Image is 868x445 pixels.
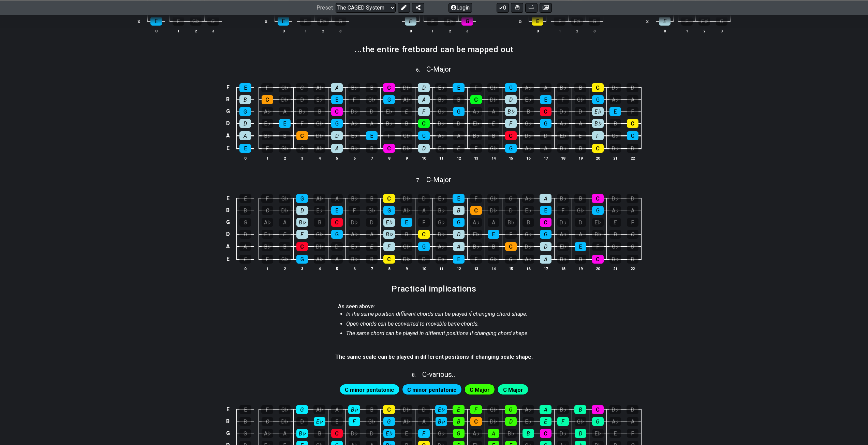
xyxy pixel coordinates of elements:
[540,3,552,12] button: Create image
[450,154,467,162] th: 12
[522,83,534,92] div: A♭
[314,95,325,104] div: E♭
[147,27,165,34] th: 0
[574,194,586,203] div: B
[459,27,476,34] th: 3
[383,194,395,203] div: C
[716,17,727,26] div: G
[224,105,232,117] td: G
[557,218,569,227] div: D♭
[540,194,551,203] div: A
[575,218,586,227] div: D
[609,107,621,116] div: E
[135,15,143,28] td: x
[435,194,447,203] div: E♭
[190,17,202,26] div: G♭
[523,218,534,227] div: B
[627,95,638,104] div: A
[470,194,482,203] div: F
[349,144,360,153] div: B♭
[296,218,308,227] div: B♭
[505,119,517,128] div: F
[523,131,534,140] div: D♭
[262,230,273,239] div: E♭
[537,154,554,162] th: 17
[349,206,360,215] div: F
[296,83,308,92] div: G
[418,218,430,227] div: F
[627,194,638,203] div: D
[470,83,482,92] div: F
[529,27,546,34] th: 0
[571,17,583,26] div: F♯
[461,17,473,26] div: G
[505,194,517,203] div: G
[262,218,273,227] div: A♭
[424,27,441,34] th: 1
[313,83,325,92] div: A♭
[224,228,232,240] td: D
[418,144,430,153] div: D
[540,95,551,104] div: E
[383,131,395,140] div: F
[311,154,328,162] th: 4
[300,17,311,26] div: F
[313,194,325,203] div: A♭
[557,83,569,92] div: B♭
[317,4,333,11] span: Preset
[453,194,465,203] div: E
[279,83,291,92] div: G♭
[239,218,251,227] div: G
[557,194,569,203] div: B♭
[278,17,289,26] div: E
[207,17,219,26] div: G
[331,218,343,227] div: C
[261,83,273,92] div: F
[401,144,412,153] div: D♭
[470,206,482,215] div: C
[314,206,325,215] div: E♭
[540,83,551,92] div: A
[279,218,291,227] div: A
[453,95,465,104] div: B
[557,131,569,140] div: E♭
[488,107,499,116] div: A
[453,119,465,128] div: D
[470,144,482,153] div: F
[436,218,447,227] div: G♭
[554,154,572,162] th: 18
[416,66,426,74] span: 6 .
[497,3,509,12] button: 0
[331,119,343,128] div: G
[366,119,378,128] div: A
[488,206,499,215] div: D♭
[224,117,232,130] td: D
[523,95,534,104] div: E♭
[505,218,517,227] div: B♭
[436,119,447,128] div: D♭
[659,17,671,26] div: E
[331,144,343,153] div: A
[487,83,499,92] div: G♭
[349,95,360,104] div: F
[331,107,343,116] div: C
[237,154,254,162] th: 0
[418,107,430,116] div: F
[432,154,450,162] th: 11
[332,27,349,34] th: 3
[224,82,232,94] td: E
[575,95,586,104] div: G♭
[383,119,395,128] div: B♭
[331,194,343,203] div: A
[589,17,600,26] div: G
[627,107,638,116] div: F
[592,107,604,116] div: E♭
[314,144,325,153] div: A♭
[523,119,534,128] div: G♭
[575,107,586,116] div: D
[592,144,604,153] div: C
[279,194,291,203] div: G♭
[317,17,329,26] div: F♯
[418,83,430,92] div: D
[609,218,621,227] div: E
